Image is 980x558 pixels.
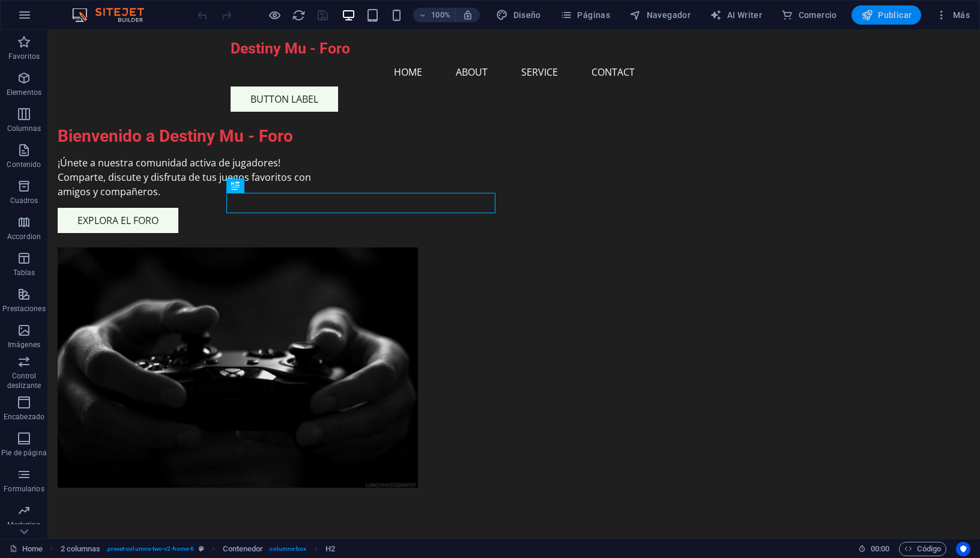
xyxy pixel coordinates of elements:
[1,448,46,458] p: Pie de página
[625,5,695,25] button: Navegador
[462,10,473,20] i: Al redimensionar, ajustar el nivel de zoom automáticamente para ajustarse al dispositivo elegido.
[899,542,946,556] button: Código
[491,5,546,25] button: Diseño
[7,520,40,530] p: Marketing
[69,8,159,22] img: Editor Logo
[413,8,456,22] button: 100%
[7,160,41,169] p: Contenido
[4,412,44,422] p: Encabezado
[936,9,970,21] span: Más
[705,5,767,25] button: AI Writer
[106,542,195,556] span: . preset-columns-two-v2-home-6
[871,542,889,556] span: 00 00
[325,542,335,556] span: Haz clic para seleccionar y doble clic para editar
[8,52,40,61] p: Favoritos
[956,542,970,556] button: Usercentrics
[629,9,691,21] span: Navegador
[7,88,41,97] p: Elementos
[861,9,912,21] span: Publicar
[223,542,263,556] span: Haz clic para seleccionar y doble clic para editar
[710,9,762,21] span: AI Writer
[560,9,610,21] span: Páginas
[858,542,890,556] h6: Tiempo de la sesión
[61,542,101,556] span: Haz clic para seleccionar y doble clic para editar
[7,124,41,133] p: Columnas
[268,542,306,556] span: . columns-box
[13,268,35,277] p: Tablas
[879,544,881,553] span: :
[781,9,837,21] span: Comercio
[776,5,842,25] button: Comercio
[555,5,615,25] button: Páginas
[199,545,204,552] i: Este elemento es un preajuste personalizable
[291,8,306,22] button: reload
[8,340,40,350] p: Imágenes
[931,5,975,25] button: Más
[851,5,922,25] button: Publicar
[10,542,43,556] a: Haz clic para cancelar la selección y doble clic para abrir páginas
[2,304,45,314] p: Prestaciones
[292,8,306,22] i: Volver a cargar página
[496,9,541,21] span: Diseño
[61,542,335,556] nav: breadcrumb
[10,196,38,205] p: Cuadros
[7,232,41,241] p: Accordion
[267,8,282,22] button: Haz clic para salir del modo de previsualización y seguir editando
[431,8,450,22] h6: 100%
[4,484,44,494] p: Formularios
[904,542,941,556] span: Código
